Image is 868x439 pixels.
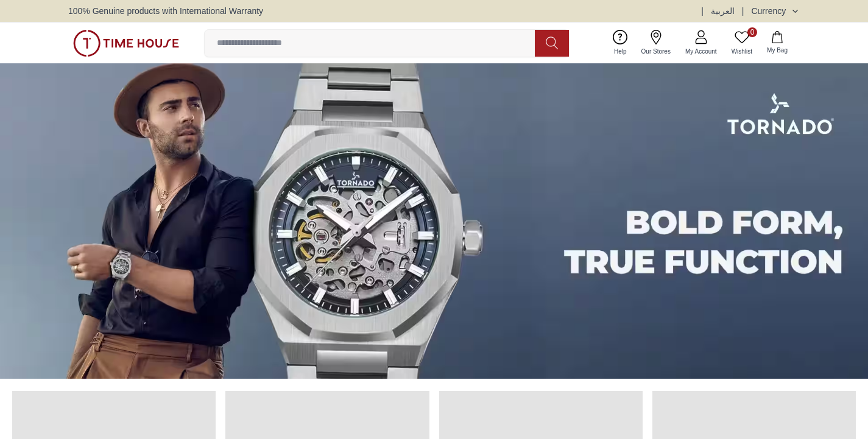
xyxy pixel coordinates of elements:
[711,5,735,17] button: العربية
[762,46,792,55] span: My Bag
[727,47,757,56] span: Wishlist
[609,47,632,56] span: Help
[680,47,722,56] span: My Account
[607,27,634,58] a: Help
[742,5,744,17] span: |
[760,29,795,57] button: My Bag
[634,27,678,58] a: Our Stores
[751,5,791,17] div: Currency
[68,5,263,17] span: 100% Genuine products with International Warranty
[747,27,757,37] span: 0
[73,30,179,57] img: ...
[724,27,760,58] a: 0Wishlist
[701,5,704,17] span: |
[637,47,676,56] span: Our Stores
